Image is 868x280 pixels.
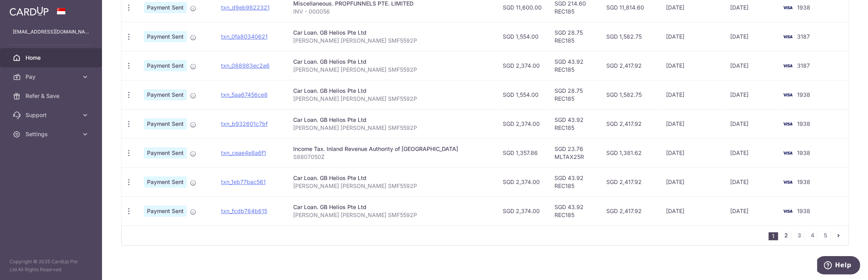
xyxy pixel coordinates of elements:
[221,4,269,11] a: txn_d9eb9822321
[723,22,777,51] td: [DATE]
[221,120,267,127] a: txn_b932601c7bf
[293,116,490,124] div: Car Loan. GB Helios Pte Ltd
[548,196,600,225] td: SGD 43.92 REC185
[768,232,778,240] li: 1
[293,95,490,103] p: [PERSON_NAME] [PERSON_NAME] SMF5592P
[780,206,796,216] img: Bank Card
[144,176,187,188] span: Payment Sent
[817,256,860,276] iframe: Opens a widget where you can find more information
[293,87,490,95] div: Car Loan. GB Helios Pte Ltd
[13,28,89,36] p: [EMAIL_ADDRESS][DOMAIN_NAME]
[821,231,830,240] a: 5
[496,167,548,196] td: SGD 2,374.00
[221,91,267,98] a: txn_5aa67456ce8
[25,130,78,138] span: Settings
[496,109,548,138] td: SGD 2,374.00
[293,211,490,219] p: [PERSON_NAME] [PERSON_NAME] SMF5592P
[293,8,490,16] p: INV - 000056
[794,231,804,240] a: 3
[144,206,187,217] span: Payment Sent
[797,62,810,69] span: 3187
[144,118,187,129] span: Payment Sent
[548,51,600,80] td: SGD 43.92 REC185
[723,109,777,138] td: [DATE]
[660,22,723,51] td: [DATE]
[797,120,810,127] span: 1938
[293,182,490,190] p: [PERSON_NAME] [PERSON_NAME] SMF5592P
[600,138,660,167] td: SGD 1,381.62
[600,167,660,196] td: SGD 2,417.92
[221,208,267,214] a: txn_fcdb784b615
[293,124,490,132] p: [PERSON_NAME] [PERSON_NAME] SMF5592P
[221,149,266,156] a: txn_ceae4e8a6f1
[25,73,78,81] span: Pay
[780,119,796,129] img: Bank Card
[293,58,490,66] div: Car Loan. GB Helios Pte Ltd
[293,153,490,161] p: S8807050Z
[293,203,490,211] div: Car Loan. GB Helios Pte Ltd
[723,51,777,80] td: [DATE]
[797,33,810,40] span: 3187
[780,61,796,70] img: Bank Card
[768,226,848,245] nav: pager
[723,80,777,109] td: [DATE]
[797,4,810,11] span: 1938
[780,3,796,12] img: Bank Card
[548,109,600,138] td: SGD 43.92 REC185
[600,109,660,138] td: SGD 2,417.92
[548,22,600,51] td: SGD 28.75 REC185
[781,231,791,240] a: 2
[660,196,723,225] td: [DATE]
[25,54,78,62] span: Home
[144,2,187,13] span: Payment Sent
[660,138,723,167] td: [DATE]
[496,51,548,80] td: SGD 2,374.00
[797,149,810,156] span: 1938
[780,90,796,100] img: Bank Card
[221,33,267,40] a: txn_0fa80340621
[293,174,490,182] div: Car Loan. GB Helios Pte Ltd
[600,196,660,225] td: SGD 2,417.92
[660,80,723,109] td: [DATE]
[660,51,723,80] td: [DATE]
[496,80,548,109] td: SGD 1,554.00
[25,111,78,119] span: Support
[660,109,723,138] td: [DATE]
[496,196,548,225] td: SGD 2,374.00
[293,29,490,37] div: Car Loan. GB Helios Pte Ltd
[600,22,660,51] td: SGD 1,582.75
[25,92,78,100] span: Refer & Save
[548,167,600,196] td: SGD 43.92 REC185
[723,167,777,196] td: [DATE]
[807,231,817,240] a: 4
[293,145,490,153] div: Income Tax. Inland Revenue Authority of [GEOGRAPHIC_DATA]
[797,91,810,98] span: 1938
[144,31,187,42] span: Payment Sent
[221,62,269,69] a: txn_088983ec2a6
[780,148,796,158] img: Bank Card
[293,66,490,74] p: [PERSON_NAME] [PERSON_NAME] SMF5592P
[221,178,265,185] a: txn_1eb77bac561
[293,37,490,45] p: [PERSON_NAME] [PERSON_NAME] SMF5592P
[780,32,796,41] img: Bank Card
[10,6,49,16] img: CardUp
[723,196,777,225] td: [DATE]
[797,178,810,185] span: 1938
[548,80,600,109] td: SGD 28.75 REC185
[496,22,548,51] td: SGD 1,554.00
[660,167,723,196] td: [DATE]
[144,89,187,100] span: Payment Sent
[780,177,796,187] img: Bank Card
[144,147,187,159] span: Payment Sent
[600,51,660,80] td: SGD 2,417.92
[723,138,777,167] td: [DATE]
[496,138,548,167] td: SGD 1,357.86
[548,138,600,167] td: SGD 23.76 MLTAX25R
[600,80,660,109] td: SGD 1,582.75
[144,60,187,71] span: Payment Sent
[797,208,810,214] span: 1938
